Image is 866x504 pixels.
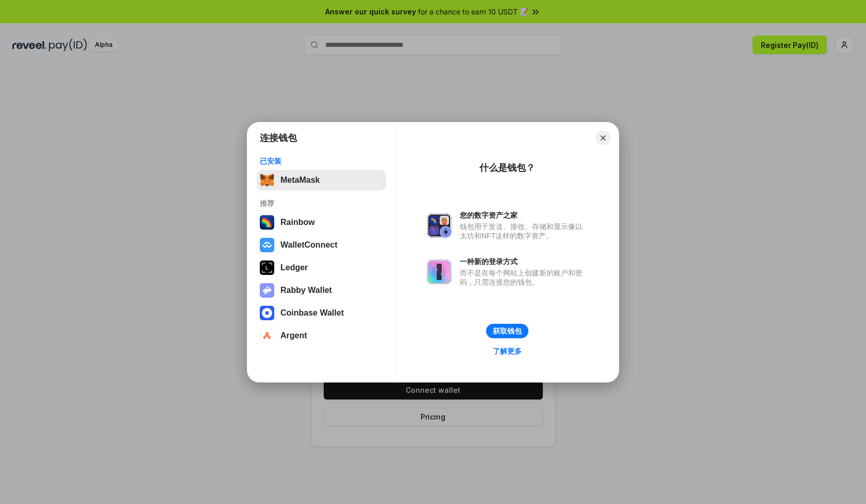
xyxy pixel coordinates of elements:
[260,306,274,320] img: svg+xml,%3Csvg%20width%3D%2228%22%20height%3D%2228%22%20viewBox%3D%220%200%2028%2028%22%20fill%3D...
[280,263,308,272] div: Ledger
[257,280,386,301] button: Rabby Wallet
[479,162,535,174] div: 什么是钱包？
[260,199,383,208] div: 推荐
[280,331,307,340] div: Argent
[260,173,274,187] img: svg+xml,%3Csvg%20fill%3D%22none%22%20height%3D%2233%22%20viewBox%3D%220%200%2035%2033%22%20width%...
[427,213,452,238] img: svg+xml,%3Csvg%20xmlns%3D%22http%3A%2F%2Fwww.w3.org%2F2000%2Fsvg%22%20fill%3D%22none%22%20viewBox...
[257,170,386,190] button: MetaMask
[493,346,522,356] div: 了解更多
[280,308,344,318] div: Coinbase Wallet
[257,303,386,323] button: Coinbase Wallet
[493,326,522,336] div: 获取钱包
[596,131,610,145] button: Close
[260,260,274,275] img: svg+xml,%3Csvg%20xmlns%3D%22http%3A%2F%2Fwww.w3.org%2F2000%2Fsvg%22%20width%3D%2228%22%20height%3...
[257,325,386,346] button: Argent
[260,328,274,343] img: svg+xml,%3Csvg%20width%3D%2228%22%20height%3D%2228%22%20viewBox%3D%220%200%2028%2028%22%20fill%3D...
[460,211,588,220] div: 您的数字资产之家
[487,344,528,358] a: 了解更多
[280,240,338,250] div: WalletConnect
[486,324,528,338] button: 获取钱包
[260,215,274,230] img: svg+xml,%3Csvg%20width%3D%22120%22%20height%3D%22120%22%20viewBox%3D%220%200%20120%20120%22%20fil...
[260,132,297,144] h1: 连接钱包
[260,283,274,298] img: svg+xml,%3Csvg%20xmlns%3D%22http%3A%2F%2Fwww.w3.org%2F2000%2Fsvg%22%20fill%3D%22none%22%20viewBox...
[460,257,588,266] div: 一种新的登录方式
[427,259,452,284] img: svg+xml,%3Csvg%20xmlns%3D%22http%3A%2F%2Fwww.w3.org%2F2000%2Fsvg%22%20fill%3D%22none%22%20viewBox...
[260,157,383,166] div: 已安装
[257,257,386,278] button: Ledger
[280,218,315,227] div: Rainbow
[280,286,332,295] div: Rabby Wallet
[257,235,386,255] button: WalletConnect
[280,176,320,185] div: MetaMask
[460,222,588,240] div: 钱包用于发送、接收、存储和显示像以太坊和NFT这样的数字资产。
[260,238,274,252] img: svg+xml,%3Csvg%20width%3D%2228%22%20height%3D%2228%22%20viewBox%3D%220%200%2028%2028%22%20fill%3D...
[257,212,386,233] button: Rainbow
[460,268,588,287] div: 而不是在每个网站上创建新的账户和密码，只需连接您的钱包。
